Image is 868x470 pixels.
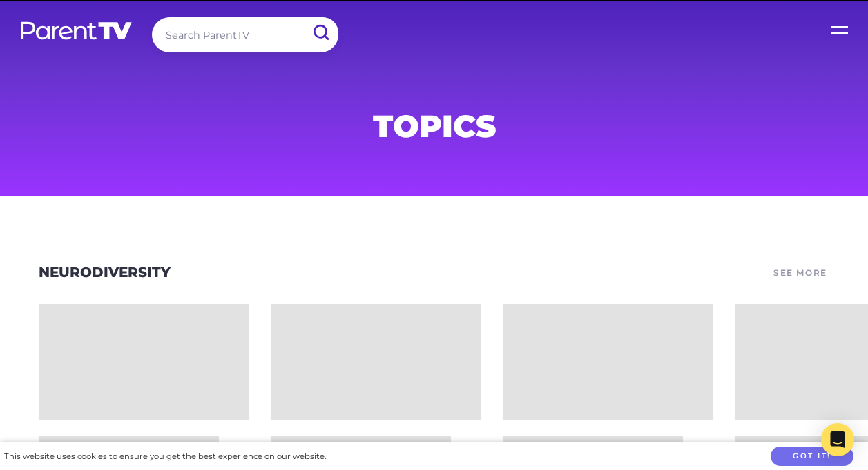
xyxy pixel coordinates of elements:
button: Got it! [771,447,853,467]
input: Search ParentTV [152,17,338,52]
div: This website uses cookies to ensure you get the best experience on our website. [4,449,326,464]
h1: Topics [102,112,767,140]
div: Open Intercom Messenger [821,423,854,456]
input: Submit [302,17,338,48]
a: See More [771,263,829,283]
img: parenttv-logo-white.4c85aaf.svg [19,21,133,41]
a: Neurodiversity [39,264,171,280]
